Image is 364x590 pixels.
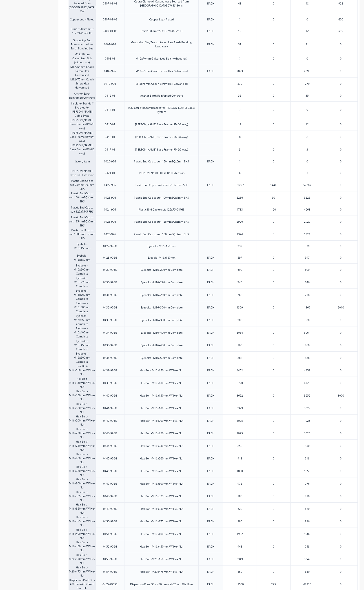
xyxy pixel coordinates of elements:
[290,240,324,252] div: 339
[340,82,342,86] span: 0
[128,40,195,49] div: Grounding Set, Transmission Line Earth Bonding Lead Assy
[207,69,214,73] div: EACH
[340,431,342,435] span: 0
[207,318,214,322] div: EACH
[69,389,95,402] div: Hex Bolt -M16x150mm W/ Hex Nut
[273,419,274,423] span: 0
[140,318,183,322] div: Eyebolts - M16x350mm Complete
[273,381,274,385] span: 0
[223,289,257,301] div: 768
[273,220,274,224] span: 0
[69,326,95,339] div: Eyebolts - M16x400mm Complete
[207,160,214,164] div: EACH
[340,196,342,200] span: 0
[147,256,175,260] div: Eyebolt - M16x180mm
[290,276,324,288] div: 746
[69,288,95,301] div: Eyebolts - M16x260mm Complete
[340,368,342,373] span: 0
[273,69,274,73] span: 0
[207,18,214,22] div: EACH
[223,167,257,179] div: 6
[140,94,183,98] div: Anchor Earth Reinforced Concrete
[273,108,274,112] span: 0
[105,122,115,126] div: 0415-01
[290,414,324,427] div: 1025
[340,171,342,175] span: 0
[135,183,188,187] div: Plastic End Cap to suit 75mmSQx3mm SHS
[103,431,117,435] div: 0443-996G
[104,232,116,236] div: 0426-996
[273,318,274,322] span: 0
[273,431,274,435] span: 0
[69,301,95,314] div: Eyebolts - M16x300mm Complete
[273,444,274,448] span: 0
[290,351,324,364] div: 888
[69,179,95,191] div: Plastic End Cap to suit 75mmSQx3mm SHS
[340,108,342,112] span: 0
[290,477,324,490] div: 976
[273,57,274,61] span: 0
[103,444,117,448] div: 0444-996G
[340,220,342,224] span: 0
[290,228,324,240] div: 1324
[104,196,116,200] div: 0423-996
[290,52,324,65] div: 0
[69,118,95,131] div: [PERSON_NAME] Base Frame (RM6/3 way)
[140,457,183,461] div: Hex Bolt -M16x260mm W/ Hex Nut
[290,118,324,131] div: 12
[135,135,188,139] div: [PERSON_NAME] Base Frame (RM6/4 way)
[223,428,257,439] div: 1025
[105,148,115,152] div: 0417-01
[223,192,257,203] div: 5286
[104,183,116,187] div: 0422-996
[223,39,257,50] div: 31
[140,444,183,448] div: Hex Bolt -M16x240mm W/ Hex Nut
[135,122,188,126] div: [PERSON_NAME] Base Frame (RM6/3 way)
[69,377,95,389] div: Hex Bolt- M16x130mm W/ Hex Nut
[207,306,214,310] div: EACH
[69,131,95,143] div: [PERSON_NAME] Base Frame (RM6/4 way)
[338,306,344,310] span: 2010
[338,394,344,398] span: 3000
[69,204,95,215] div: Plastic End Cap to suit 125x75x5 RHS
[273,482,274,486] span: 0
[103,482,117,486] div: 0447-996G
[103,394,117,398] div: 0440-996G
[290,77,324,90] div: 270
[223,119,257,130] div: 12
[140,381,183,385] div: Hex Bolt- M16x130mm W/ Hex Nut
[105,108,115,112] div: 0414-01
[207,356,214,360] div: EACH
[103,18,117,22] div: 0407-01-02
[69,77,95,90] div: M12x75mm Coach Screw Hex Galvanised
[290,179,324,191] div: 57787
[223,144,257,155] div: 3
[290,301,324,314] div: 1369
[338,18,343,22] span: 600
[69,427,95,439] div: Hex Bolt -M16x220mm W/ Hex Nut
[103,256,117,260] div: 0428-996G
[273,280,274,284] span: 0
[273,356,274,360] span: 0
[273,331,274,335] span: 0
[69,465,95,477] div: Hex Bolt -M16x280mm W/ Hex Nut
[69,252,95,263] div: Eyebolt - M16x180mm
[69,65,95,77] div: M12x65mm Coach Screw Hex Galvanised
[290,314,324,326] div: 900
[223,104,257,115] div: ?
[223,327,257,338] div: 5064
[103,280,117,284] div: 0430-996G
[290,490,324,502] div: 880
[103,268,117,272] div: 0429-996G
[69,191,95,204] div: Plastic End Cap to suit 100mmSQx4mm SHS
[104,220,116,224] div: 0425-996
[69,25,95,37] div: Braid 108.5mmSQ 19/7/14/0.25 TC
[134,232,189,236] div: Plastic End Cap to suit 150mmSQx9mm SHS
[140,356,183,360] div: Eyebolts - M16x500mm Complete
[69,414,95,427] div: Hex Bolt -M16x200mm W/ Hex Nut
[273,94,274,98] span: 0
[273,160,274,164] span: 0
[340,482,342,486] span: 0
[69,52,95,65] div: M12x70mm Galvanised Bolt (without nut)
[134,160,189,164] div: Plastic End Cap to suit 150mmSQx6mm SHS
